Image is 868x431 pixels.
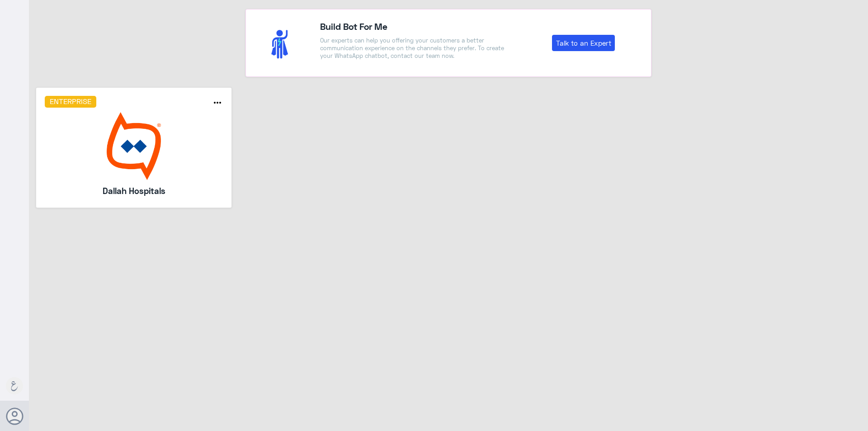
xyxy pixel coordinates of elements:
[45,112,223,180] img: bot image
[552,35,615,51] a: Talk to an Expert
[45,96,97,108] h6: Enterprise
[212,97,223,108] i: more_horiz
[320,19,509,33] h4: Build Bot For Me
[6,407,23,425] button: Avatar
[212,97,223,110] button: more_horiz
[320,37,509,60] p: Our experts can help you offering your customers a better communication experience on the channel...
[69,185,199,197] h5: Dallah Hospitals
